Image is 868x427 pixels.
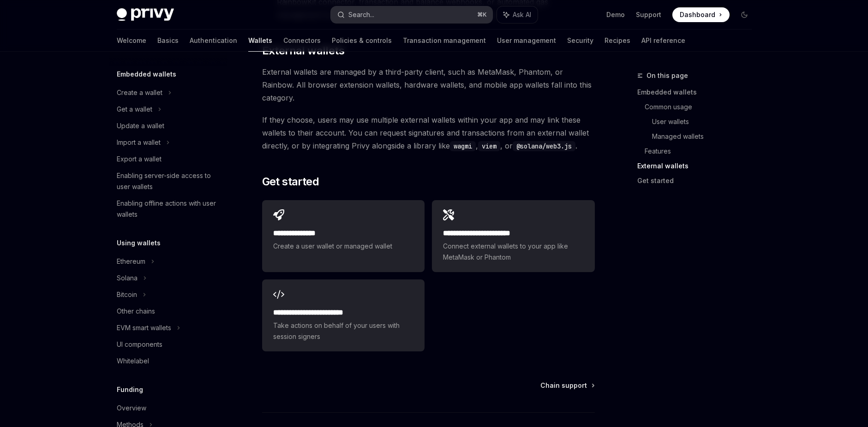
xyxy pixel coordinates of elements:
[637,159,759,173] a: External wallets
[117,154,162,165] div: Export a wallet
[109,118,227,134] a: Update a wallet
[497,6,538,23] button: Ask AI
[117,384,143,395] h5: Funding
[248,30,272,52] a: Wallets
[117,403,146,414] div: Overview
[117,87,162,98] div: Create a wallet
[117,322,171,333] div: EVM smart wallets
[652,114,759,129] a: User wallets
[273,320,413,342] span: Take actions on behalf of your users with session signers
[109,353,227,369] a: Whitelabel
[637,173,759,188] a: Get started
[117,339,162,350] div: UI components
[109,400,227,416] a: Overview
[117,170,222,192] div: Enabling server-side access to user wallets
[109,336,227,353] a: UI components
[567,30,593,52] a: Security
[680,10,715,19] span: Dashboard
[540,381,594,390] a: Chain support
[262,113,595,152] span: If they choose, users may use multiple external wallets within your app and may link these wallet...
[637,85,759,100] a: Embedded wallets
[450,141,476,151] code: wagmi
[117,273,138,284] div: Solana
[513,10,531,19] span: Ask AI
[117,306,155,317] div: Other chains
[348,9,374,20] div: Search...
[117,137,161,148] div: Import a wallet
[262,65,595,104] span: External wallets are managed by a third-party client, such as MetaMask, Phantom, or Rainbow. All ...
[117,356,149,367] div: Whitelabel
[109,195,227,223] a: Enabling offline actions with user wallets
[109,151,227,167] a: Export a wallet
[636,10,661,19] a: Support
[737,7,752,22] button: Toggle dark mode
[117,104,152,115] div: Get a wallet
[606,10,625,19] a: Demo
[117,8,174,21] img: dark logo
[117,237,161,249] h5: Using wallets
[262,174,319,189] span: Get started
[283,30,321,52] a: Connectors
[117,69,176,80] h5: Embedded wallets
[109,167,227,195] a: Enabling server-side access to user wallets
[645,144,759,159] a: Features
[117,120,164,131] div: Update a wallet
[477,11,487,18] span: ⌘ K
[497,30,556,52] a: User management
[605,30,630,52] a: Recipes
[672,7,730,22] a: Dashboard
[190,30,237,52] a: Authentication
[157,30,179,52] a: Basics
[443,241,583,263] span: Connect external wallets to your app like MetaMask or Phantom
[109,303,227,320] a: Other chains
[117,30,146,52] a: Welcome
[540,381,587,390] span: Chain support
[331,6,492,23] button: Search...⌘K
[117,198,222,220] div: Enabling offline actions with user wallets
[273,241,413,252] span: Create a user wallet or managed wallet
[332,30,392,52] a: Policies & controls
[647,70,688,81] span: On this page
[513,141,575,151] code: @solana/web3.js
[478,141,500,151] code: viem
[645,100,759,114] a: Common usage
[403,30,486,52] a: Transaction management
[117,289,137,300] div: Bitcoin
[117,256,145,267] div: Ethereum
[652,129,759,144] a: Managed wallets
[641,30,685,52] a: API reference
